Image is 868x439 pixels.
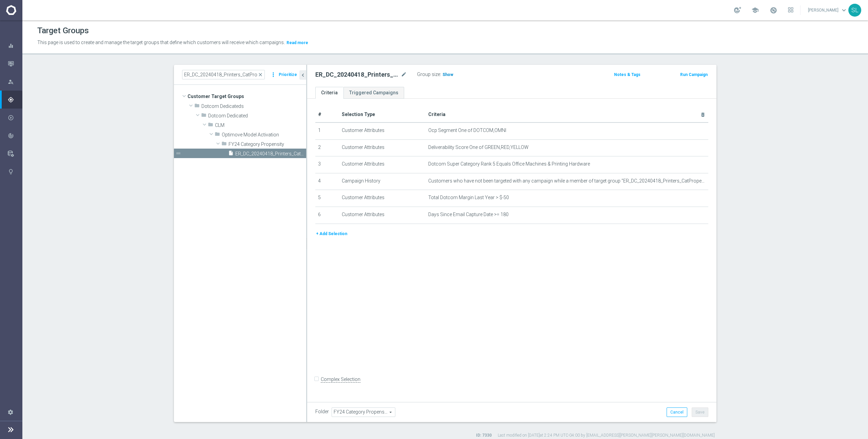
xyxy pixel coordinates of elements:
a: Criteria [315,87,343,99]
span: Optimove Model Activation [222,132,306,138]
td: Campaign History [339,173,426,190]
button: track_changes Analyze [7,133,22,138]
span: close [258,72,263,77]
div: Data Studio [8,151,22,157]
span: Customers who have not been targeted with any campaign while a member of target group "ER_DC_2024... [428,178,706,184]
span: school [751,6,759,14]
td: Customer Attributes [339,139,426,156]
span: Ocp Segment One of DOTCOM,OMNI [428,128,506,133]
i: folder [208,122,213,130]
i: delete_forever [700,112,706,117]
i: mode_edit [401,71,407,79]
button: Read more [286,39,309,46]
span: Dotcom Dedicated [208,113,306,119]
button: lightbulb Optibot [7,169,22,174]
span: Total Dotcom Margin Last Year > $-50 [428,195,509,201]
button: Prioritize [278,70,298,79]
span: Deliverability Score One of GREEN,RED,YELLOW [428,145,529,150]
button: Run Campaign [679,71,708,78]
td: 3 [315,156,339,173]
span: ER_DC_20240418_Printers_CatPropensity [235,151,306,157]
button: play_circle_outline Execute [7,115,22,120]
i: gps_fixed [8,97,14,103]
h2: ER_DC_20240418_Printers_CatPropensity [315,71,399,79]
i: settings [7,409,14,415]
span: Show [442,72,453,77]
label: Last modified on [DATE] at 2:24 PM UTC-04:00 by [EMAIL_ADDRESS][PERSON_NAME][PERSON_NAME][DOMAIN_... [498,433,715,438]
button: Notes & Tags [613,71,641,78]
h1: Target Groups [37,26,89,36]
div: SL [848,4,861,17]
td: 6 [315,207,339,224]
td: 5 [315,190,339,207]
td: Customer Attributes [339,122,426,139]
td: Customer Attributes [339,156,426,173]
button: Mission Control [7,61,22,66]
span: FY24 Category Propensity [229,141,306,147]
span: Criteria [428,112,446,117]
label: Complex Selection [321,376,360,383]
i: chevron_left [300,72,306,78]
label: : [440,72,441,77]
label: ID: 7330 [476,433,492,438]
button: gps_fixed Plan [7,97,22,102]
span: Customer Target Groups [188,92,306,101]
div: Dashboard [8,37,22,55]
i: folder [215,131,220,139]
td: 1 [315,122,339,139]
i: folder [194,103,200,111]
i: folder [221,141,227,149]
a: Triggered Campaigns [343,87,404,99]
button: person_search Explore [7,79,22,84]
i: person_search [8,79,14,85]
span: This page is used to create and manage the target groups that define which customers will receive... [37,40,285,45]
th: Selection Type [339,107,426,122]
span: Dotcom Dedicateds [201,103,306,109]
label: Folder [315,409,329,415]
i: equalizer [8,43,14,49]
i: insert_drive_file [228,150,234,158]
td: 4 [315,173,339,190]
td: Customer Attributes [339,190,426,207]
button: Cancel [667,407,687,417]
div: Optibot [8,163,22,180]
i: play_circle_outline [8,115,14,121]
i: folder [201,112,206,120]
span: keyboard_arrow_down [840,6,848,14]
span: Dotcom Super Category Rank 5 Equals Office Machines & Printing Hardware [428,161,590,167]
button: + Add Selection [315,230,348,237]
button: equalizer Dashboard [7,43,22,49]
i: track_changes [8,133,14,139]
th: # [315,107,339,122]
button: Save [692,407,708,417]
div: Settings [3,403,18,421]
a: [PERSON_NAME]keyboard_arrow_down [807,5,848,15]
td: 2 [315,139,339,156]
input: Quick find group or folder [182,70,265,79]
button: chevron_left [299,70,306,80]
div: Mission Control [8,55,22,73]
label: Group size [417,72,440,77]
div: Explore [8,79,22,85]
td: Customer Attributes [339,207,426,224]
div: Plan [8,97,22,103]
span: CLM [215,122,306,128]
div: Execute [8,115,22,121]
div: Analyze [8,133,22,139]
i: more_vert [270,70,277,79]
i: lightbulb [8,169,14,175]
span: Days Since Email Capture Date >= 180 [428,212,509,217]
button: Data Studio [7,151,22,156]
